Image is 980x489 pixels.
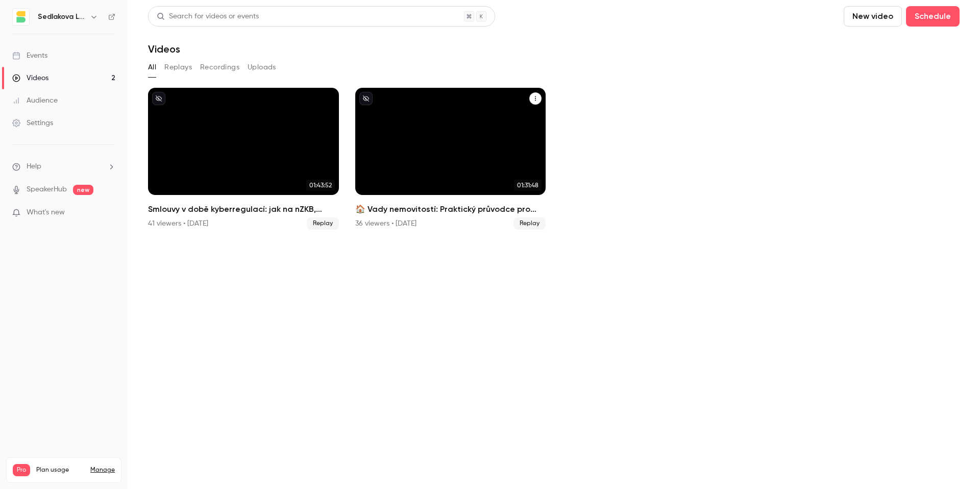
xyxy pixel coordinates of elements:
span: 01:43:52 [306,180,335,191]
button: Recordings [200,59,239,76]
span: 01:31:48 [514,180,542,191]
li: help-dropdown-opener [12,161,115,172]
h1: Videos [148,43,180,55]
h2: Smlouvy v době kyberregulací: jak na nZKB, DORA a GDPR [148,203,339,215]
div: 36 viewers • [DATE] [355,218,416,229]
span: Help [27,161,41,172]
section: Videos [148,6,960,483]
span: Replay [513,217,546,230]
a: 01:43:52Smlouvy v době kyberregulací: jak na nZKB, DORA a GDPR41 viewers • [DATE]Replay [148,88,339,230]
li: Smlouvy v době kyberregulací: jak na nZKB, DORA a GDPR [148,88,339,230]
ul: Videos [148,88,960,230]
img: Sedlakova Legal [13,9,29,25]
h2: 🏠 Vady nemovitostí: Praktický průvodce pro makléře [355,203,546,215]
div: Settings [12,118,53,128]
span: Replay [307,217,339,230]
a: SpeakerHub [27,184,67,195]
span: Pro [13,464,30,476]
button: Replays [164,59,192,76]
div: Events [12,51,47,61]
button: unpublished [152,92,165,105]
div: Search for videos or events [157,11,259,22]
button: All [148,59,156,76]
iframe: Noticeable Trigger [103,208,115,217]
button: New video [844,6,902,27]
div: 41 viewers • [DATE] [148,218,208,229]
button: unpublished [359,92,373,105]
a: 01:31:48🏠 Vady nemovitostí: Praktický průvodce pro makléře36 viewers • [DATE]Replay [355,88,546,230]
span: Plan usage [36,466,84,474]
button: Schedule [906,6,960,27]
span: What's new [27,207,65,218]
button: Uploads [248,59,276,76]
div: Videos [12,73,48,83]
li: 🏠 Vady nemovitostí: Praktický průvodce pro makléře [355,88,546,230]
h6: Sedlakova Legal [38,12,86,22]
span: new [73,185,93,195]
div: Audience [12,95,58,106]
a: Manage [90,466,115,474]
